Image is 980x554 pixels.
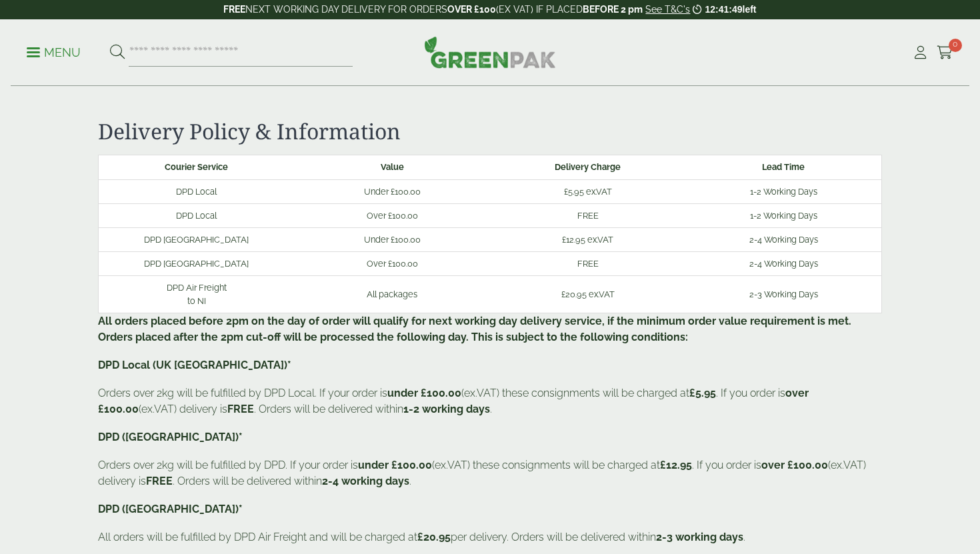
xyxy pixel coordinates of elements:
b: FREE [227,403,254,415]
b: FREE [146,475,173,487]
a: Menu [27,45,81,58]
td: DPD [GEOGRAPHIC_DATA] [99,252,295,276]
td: £20.95 ex.VAT [490,276,686,313]
td: 2-3 Working Days [686,276,882,313]
b: 2-3 working days [656,531,743,543]
td: Over £100.00 [294,203,490,227]
b: DPD ([GEOGRAPHIC_DATA])* [98,503,243,515]
p: All orders will be fulfilled by DPD Air Freight and will be charged at per delivery. Orders will ... [98,529,882,545]
td: 1-2 Working Days [686,179,882,203]
b: All orders placed before 2pm on the day of order will qualify for next working day delivery servi... [98,315,851,343]
h2: Delivery Policy & Information [98,119,882,144]
b: 1-2 working days [403,403,490,415]
td: £5.95 ex.VAT [490,179,686,203]
td: 2-4 Working Days [686,252,882,276]
td: DPD Local [99,203,295,227]
th: Lead Time [686,155,882,179]
td: DPD [GEOGRAPHIC_DATA] [99,227,295,251]
td: All packages [294,276,490,313]
td: £12.95 ex.VAT [490,227,686,251]
td: 2-4 Working Days [686,227,882,251]
b: under £100.00 [358,459,432,471]
td: Over £100.00 [294,252,490,276]
td: FREE [490,252,686,276]
td: FREE [490,203,686,227]
p: Orders over 2kg will be fulfilled by DPD. If your order is (ex.VAT) these consignments will be ch... [98,457,882,489]
td: Under £100.00 [294,179,490,203]
img: GreenPak Supplies [424,36,556,68]
td: DPD Air Freight to NI [99,276,295,313]
p: Menu [27,45,81,61]
strong: OVER £100 [447,4,496,15]
b: £20.95 [417,531,451,543]
a: See T&C's [645,4,690,15]
b: 2-4 working days [322,475,409,487]
span: left [743,4,757,15]
td: Under £100.00 [294,227,490,251]
a: 0 [937,43,953,63]
b: over £100.00 [98,387,809,415]
th: Courier Service [99,155,295,179]
b: over £100.00 [761,459,828,471]
b: DPD ([GEOGRAPHIC_DATA])* [98,431,243,443]
th: Delivery Charge [490,155,686,179]
b: DPD Local (UK [GEOGRAPHIC_DATA])* [98,359,291,371]
th: Value [294,155,490,179]
span: 0 [949,39,962,52]
td: 1-2 Working Days [686,203,882,227]
i: Cart [937,46,953,59]
i: My Account [912,46,929,59]
b: £12.95 [660,459,692,471]
b: £5.95 [689,387,716,399]
p: Orders over 2kg will be fulfilled by DPD Local. If your order is (ex.VAT) these consignments will... [98,385,882,417]
td: DPD Local [99,179,295,203]
span: 12:41:49 [705,4,742,15]
strong: FREE [223,4,245,15]
strong: BEFORE 2 pm [583,4,643,15]
b: under £100.00 [387,387,461,399]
